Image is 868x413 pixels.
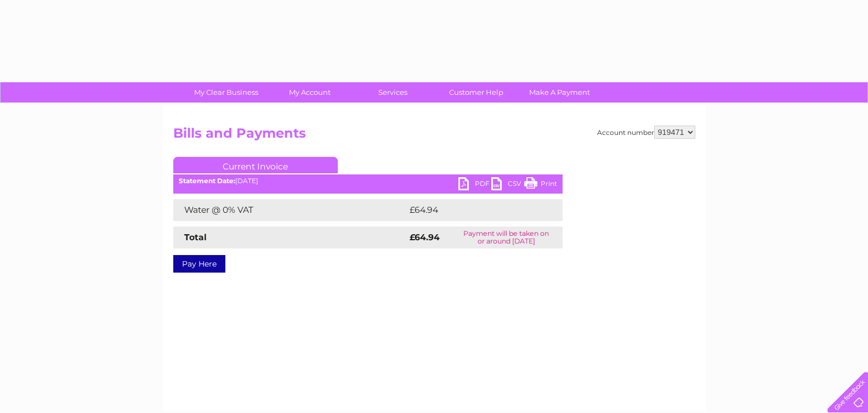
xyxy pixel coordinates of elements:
a: Services [348,82,438,103]
td: £64.94 [407,199,541,221]
div: [DATE] [173,177,563,185]
a: My Account [264,82,355,103]
div: Account number [597,126,695,139]
a: Customer Help [431,82,521,103]
td: Payment will be taken on or around [DATE] [450,227,562,248]
a: Print [524,177,557,193]
a: CSV [491,177,524,193]
td: Water @ 0% VAT [173,199,407,221]
strong: Total [184,232,207,242]
b: Statement Date: [179,177,235,185]
h2: Bills and Payments [173,126,695,146]
strong: £64.94 [410,232,440,242]
a: Make A Payment [514,82,605,103]
a: Pay Here [173,255,225,273]
a: Current Invoice [173,157,338,173]
a: My Clear Business [181,82,271,103]
a: PDF [458,177,491,193]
